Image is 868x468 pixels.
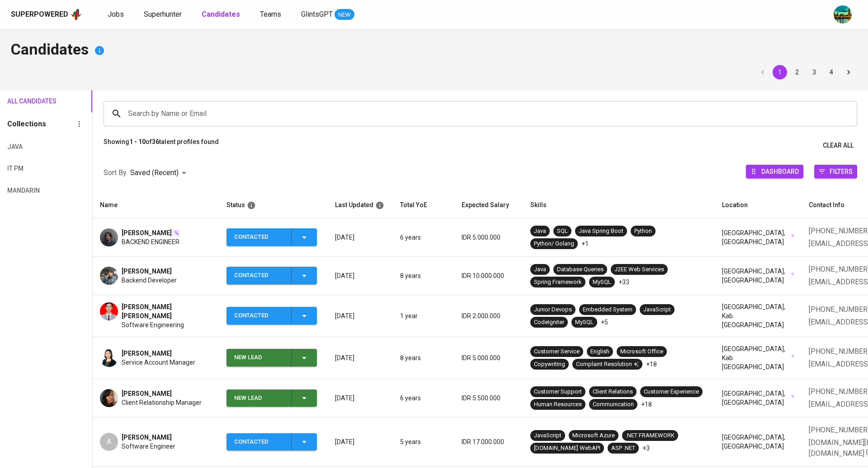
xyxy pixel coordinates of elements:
[814,165,857,178] button: Filters
[335,271,386,280] p: [DATE]
[722,344,794,371] div: [GEOGRAPHIC_DATA], Kab. [GEOGRAPHIC_DATA]
[593,400,634,409] div: Communication
[335,437,386,446] p: [DATE]
[462,353,516,362] p: IDR 5.000.000
[335,353,386,362] p: [DATE]
[824,65,839,79] button: Go to page 4
[219,192,328,218] th: Status
[581,239,589,248] p: +1
[144,10,182,19] span: Superhunter
[834,5,852,23] img: a5d44b89-0c59-4c54-99d0-a63b29d42bd3.jpg
[746,165,803,178] button: Dashboard
[104,167,127,178] p: Sort By
[722,433,794,451] div: [GEOGRAPHIC_DATA], [GEOGRAPHIC_DATA]
[400,353,447,362] p: 8 years
[534,431,561,440] div: JavaScript
[534,444,600,453] div: [DOMAIN_NAME] WebAPI
[122,267,172,276] span: [PERSON_NAME]
[715,192,802,218] th: Location
[462,394,516,403] p: IDR 5.500.000
[722,228,794,246] div: [GEOGRAPHIC_DATA], [GEOGRAPHIC_DATA]
[722,302,794,329] div: [GEOGRAPHIC_DATA], Kab. [GEOGRAPHIC_DATA]
[234,267,284,284] div: Contacted
[234,228,284,246] div: Contacted
[534,278,582,287] div: Spring Framework
[534,318,564,327] div: CodeIgniter
[400,311,447,320] p: 1 year
[807,65,821,79] button: Go to page 3
[104,137,219,154] p: Showing of talent profiles found
[593,388,633,396] div: Client Relations
[761,165,799,177] span: Dashboard
[226,433,317,451] button: Contacted
[462,437,516,446] p: IDR 17.000.000
[534,348,580,356] div: Customer Service
[335,10,354,19] span: NEW
[823,140,854,151] span: Clear All
[7,163,45,174] span: IT PM
[7,96,45,107] span: All Candidates
[557,227,568,236] div: SQL
[590,348,609,356] div: English
[122,302,212,320] span: [PERSON_NAME] [PERSON_NAME]
[644,388,699,396] div: Customer Experience
[11,40,857,61] h4: Candidates
[234,349,284,366] div: New Lead
[601,318,608,327] p: +5
[100,389,118,407] img: 299bd6ff3fe50c096062c0ed2cd117a0.jpg
[400,394,447,403] p: 6 years
[791,272,795,276] img: magic_wand.svg
[335,394,386,403] p: [DATE]
[100,433,118,451] div: A
[634,227,652,236] div: Python
[462,233,516,242] p: IDR 5.000.000
[790,65,804,79] button: Go to page 2
[722,389,794,407] div: [GEOGRAPHIC_DATA], [GEOGRAPHIC_DATA]
[226,228,317,246] button: Contacted
[534,306,572,314] div: Junior Devops
[572,431,615,440] div: Microsoft Azure
[234,389,284,407] div: New Lead
[646,360,657,369] p: +18
[202,10,240,19] b: Candidates
[754,65,857,79] nav: pagination navigation
[152,138,159,145] b: 36
[11,8,82,21] a: Superpoweredapp logo
[791,234,795,238] img: magic_wand.svg
[642,444,650,453] p: +3
[523,192,715,218] th: Skills
[534,400,582,409] div: Human Resources
[122,433,172,442] span: [PERSON_NAME]
[626,431,675,440] div: .NET FRAMEWORK
[534,360,565,369] div: Copywriting
[841,65,856,79] button: Go to next page
[226,267,317,284] button: Contacted
[122,228,172,237] span: [PERSON_NAME]
[454,192,523,218] th: Expected Salary
[234,433,284,451] div: Contacted
[791,354,795,358] img: magic_wand.svg
[830,165,853,177] span: Filters
[534,265,546,274] div: Java
[122,276,177,285] span: Backend Developer
[534,227,546,236] div: Java
[583,306,632,314] div: Embedded System
[328,192,393,218] th: Last Updated
[260,10,281,19] span: Teams
[614,265,664,274] div: J2EE Web Services
[557,265,604,274] div: Database Queries
[122,358,195,367] span: Service Account Manager
[202,9,242,20] a: Candidates
[100,267,118,285] img: 6c94052bd09810a41fb5660b9d6b21ce.jpg
[819,137,857,154] button: Clear All
[643,306,671,314] div: JavaScript
[462,271,516,280] p: IDR 10.000.000
[130,167,179,178] p: Saved (Recent)
[130,165,189,181] div: Saved (Recent)
[144,9,184,20] a: Superhunter
[618,278,629,287] p: +33
[301,9,354,20] a: GlintsGPT NEW
[575,318,594,327] div: MySQL
[122,398,202,407] span: Client Relationship Manager
[534,388,582,396] div: Customer Support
